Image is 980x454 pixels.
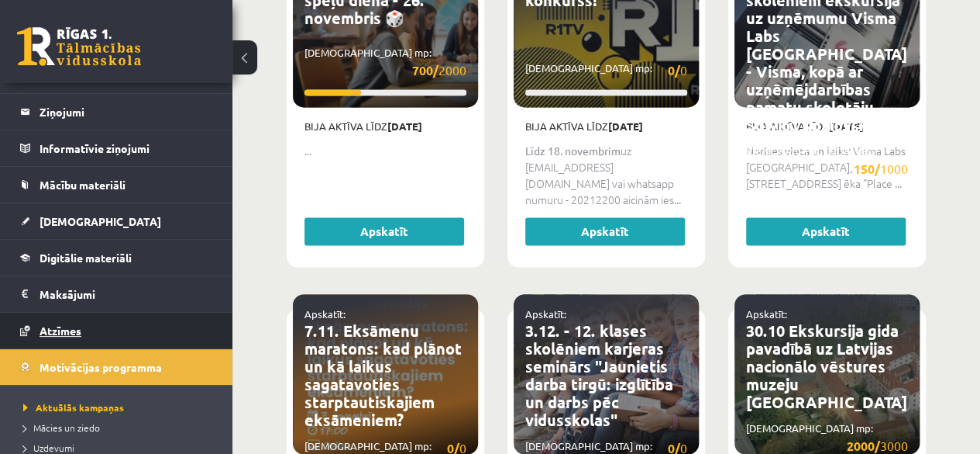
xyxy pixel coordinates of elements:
[668,62,680,78] strong: 0/
[40,178,126,192] span: Mācību materiāli
[854,159,908,178] span: 1000
[23,401,124,414] span: Aktuālās kampaņas
[40,360,162,374] span: Motivācijas programma
[847,437,880,453] strong: 2000/
[23,421,100,434] span: Mācies un ziedo
[304,45,466,80] p: [DEMOGRAPHIC_DATA] mp:
[20,130,213,166] a: Informatīvie ziņojumi
[387,120,422,133] strong: [DATE]
[40,130,213,166] legend: Informatīvie ziņojumi
[746,144,908,178] p: [DEMOGRAPHIC_DATA] mp:
[23,442,74,454] span: Uzdevumi
[20,203,213,239] a: [DEMOGRAPHIC_DATA]
[412,62,438,78] strong: 700/
[40,94,213,130] legend: Ziņojumi
[525,144,621,158] strong: Līdz 18. novembrim
[40,324,81,338] span: Atzīmes
[608,120,643,133] strong: [DATE]
[20,276,213,312] a: Maksājumi
[746,320,907,411] a: 30.10 Ekskursija gida pavadībā uz Latvijas nacionālo vēstures muzeju [GEOGRAPHIC_DATA]
[525,307,566,320] a: Apskatīt:
[40,251,132,265] span: Digitālie materiāli
[746,217,906,245] a: Apskatīt
[746,307,787,320] a: Apskatīt:
[304,119,466,134] p: Bija aktīva līdz
[17,27,141,66] a: Rīgas 1. Tālmācības vidusskola
[304,307,346,320] a: Apskatīt:
[412,61,466,80] span: 2000
[23,400,217,414] a: Aktuālās kampaņas
[40,276,213,312] legend: Maksājumi
[525,217,685,245] a: Apskatīt
[525,61,687,80] p: [DEMOGRAPHIC_DATA] mp:
[746,143,908,192] p: : Visma Labs [GEOGRAPHIC_DATA], [STREET_ADDRESS] ēka "Place ...
[20,94,213,130] a: Ziņojumi
[20,349,213,385] a: Motivācijas programma
[668,61,687,80] span: 0
[525,320,673,429] a: 3.12. - 12. klases skolēniem karjeras seminārs "Jaunietis darba tirgū: izglītība un darbs pēc vid...
[304,143,466,159] p: ...
[20,313,213,348] a: Atzīmes
[23,421,217,435] a: Mācies un ziedo
[20,167,213,203] a: Mācību materiāli
[40,214,161,228] span: [DEMOGRAPHIC_DATA]
[525,119,687,134] p: Bija aktīva līdz
[20,240,213,276] a: Digitālie materiāli
[304,320,462,429] a: 7.11. Eksāmenu maratons: kad plānot un kā laikus sagatavoties starptautiskajiem eksāmeniem?
[304,217,464,245] a: Apskatīt
[854,161,880,177] strong: 150/
[525,143,687,208] p: uz [EMAIL_ADDRESS][DOMAIN_NAME] vai whatsapp numuru - 20212200 aicinām ies...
